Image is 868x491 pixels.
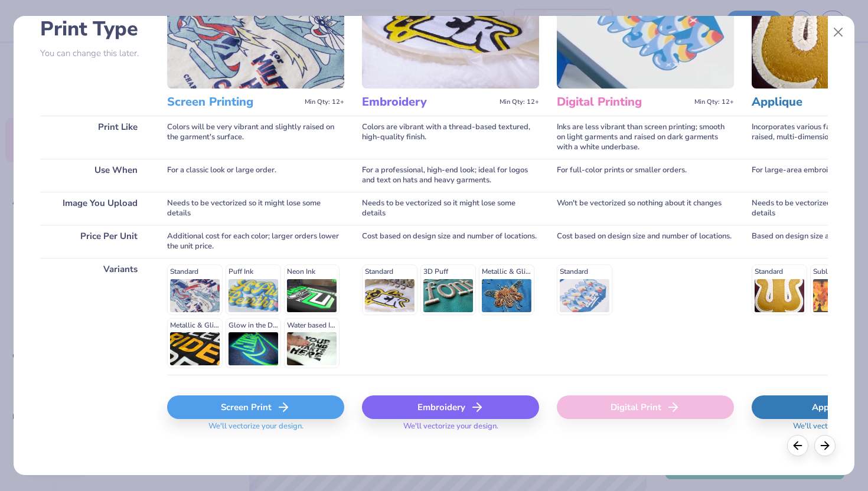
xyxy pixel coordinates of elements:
[557,225,734,258] div: Cost based on design size and number of locations.
[167,395,344,419] div: Screen Print
[557,116,734,159] div: Inks are less vibrant than screen printing; smooth on light garments and raised on dark garments ...
[40,192,149,225] div: Image You Upload
[40,159,149,192] div: Use When
[167,94,300,110] h3: Screen Printing
[167,116,344,159] div: Colors will be very vibrant and slightly raised on the garment's surface.
[500,98,539,106] span: Min Qty: 12+
[167,192,344,225] div: Needs to be vectorized so it might lose some details
[40,48,149,58] p: You can change this later.
[204,421,308,438] span: We'll vectorize your design.
[40,225,149,258] div: Price Per Unit
[557,395,734,419] div: Digital Print
[557,94,690,110] h3: Digital Printing
[362,395,539,419] div: Embroidery
[40,258,149,375] div: Variants
[167,225,344,258] div: Additional cost for each color; larger orders lower the unit price.
[362,159,539,192] div: For a professional, high-end look; ideal for logos and text on hats and heavy garments.
[167,159,344,192] div: For a classic look or large order.
[362,116,539,159] div: Colors are vibrant with a thread-based textured, high-quality finish.
[399,421,503,438] span: We'll vectorize your design.
[40,116,149,159] div: Print Like
[362,225,539,258] div: Cost based on design size and number of locations.
[362,94,495,110] h3: Embroidery
[694,98,734,106] span: Min Qty: 12+
[305,98,344,106] span: Min Qty: 12+
[557,159,734,192] div: For full-color prints or smaller orders.
[362,192,539,225] div: Needs to be vectorized so it might lose some details
[557,192,734,225] div: Won't be vectorized so nothing about it changes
